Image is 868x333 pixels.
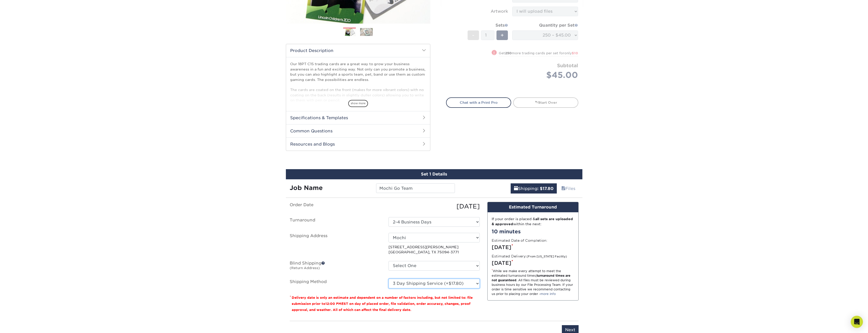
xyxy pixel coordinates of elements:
[286,217,385,227] label: Turnaround
[286,279,385,288] label: Shipping Method
[286,44,430,57] h2: Product Description
[286,124,430,137] h2: Common Questions
[558,183,579,194] a: Files
[286,261,385,273] label: Blind Shipping
[286,233,385,255] label: Shipping Address
[540,292,556,296] a: more info
[290,266,320,270] small: (Return Address)
[492,274,570,282] strong: turnaround times are not guaranteed
[492,228,574,235] div: 10 minutes
[385,202,484,211] div: [DATE]
[290,61,426,103] p: Our 18PT C1S trading cards are a great way to grow your business awareness in a fun and exciting ...
[851,316,863,328] div: Open Intercom Messenger
[492,243,574,251] div: [DATE]
[561,186,565,191] span: files
[492,269,574,296] div: While we make every attempt to meet the estimated turnaround times; . All files must be reviewed ...
[286,137,430,151] h2: Resources and Blogs
[389,244,480,255] p: [STREET_ADDRESS][PERSON_NAME] [GEOGRAPHIC_DATA], TX 75094-3771
[286,202,385,211] label: Order Date
[492,259,574,267] div: [DATE]
[511,183,557,194] a: Shipping: $17.80
[286,111,430,124] h2: Specifications & Templates
[325,302,341,306] span: 12:00 PM
[360,28,373,36] img: Trading Cards 02
[488,202,578,212] div: Estimated Turnaround
[514,186,518,191] span: shipping
[492,216,574,227] div: If your order is placed & within the next:
[348,100,368,107] span: show more
[376,183,455,193] input: Enter a job name
[527,255,567,258] small: (From [US_STATE] Facility)
[492,238,547,243] label: Estimated Date of Completion:
[513,97,578,108] a: Start Over
[290,184,323,191] strong: Job Name
[492,254,567,259] label: Estimated Delivery:
[292,296,473,312] small: Delivery date is only an estimate and dependent on a number of factors including, but not limited...
[343,28,356,37] img: Trading Cards 01
[537,186,553,191] b: : $17.80
[286,169,582,179] div: Set 1 Details
[446,97,511,108] a: Chat with a Print Pro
